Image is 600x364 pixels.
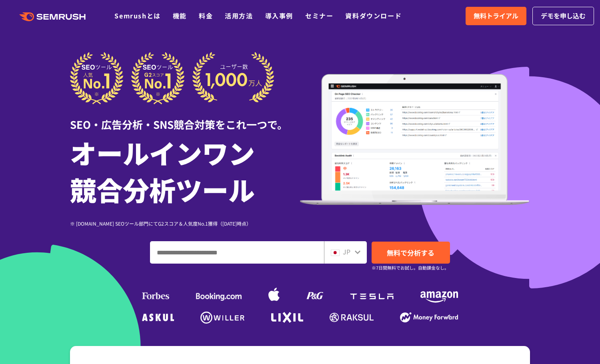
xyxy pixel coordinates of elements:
a: 無料で分析する [372,242,450,264]
span: JP [343,247,350,256]
a: 資料ダウンロード [345,11,402,20]
a: 活用方法 [225,11,253,20]
a: Semrushとは [114,11,160,20]
a: 機能 [173,11,187,20]
span: デモを申し込む [541,11,586,21]
div: SEO・広告分析・SNS競合対策をこれ一つで。 [70,104,300,132]
span: 無料トライアル [474,11,518,21]
span: 無料で分析する [387,248,434,258]
a: セミナー [305,11,333,20]
h1: オールインワン 競合分析ツール [70,134,300,208]
a: 料金 [199,11,213,20]
a: 無料トライアル [466,7,526,25]
div: ※ [DOMAIN_NAME] SEOツール部門にてG2スコア＆人気度No.1獲得（[DATE]時点） [70,220,300,227]
a: デモを申し込む [532,7,594,25]
input: ドメイン、キーワードまたはURLを入力してください [150,242,324,263]
a: 導入事例 [265,11,293,20]
small: ※7日間無料でお試し。自動課金なし。 [372,264,449,272]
